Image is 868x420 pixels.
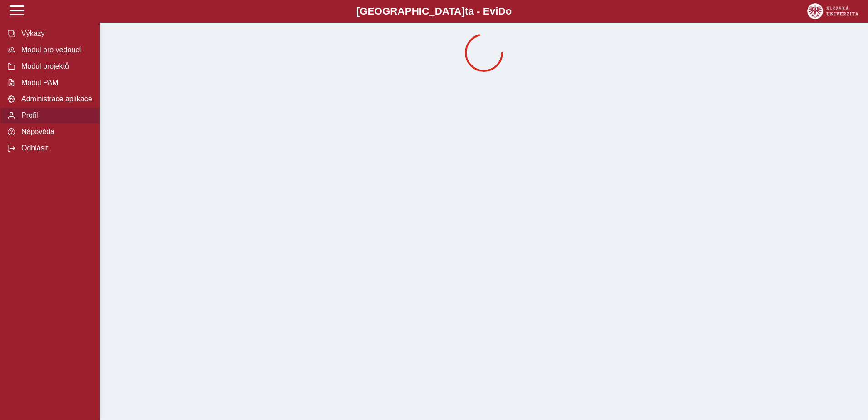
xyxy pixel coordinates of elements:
[465,5,468,17] span: t
[807,3,858,19] img: logo_web_su.png
[19,95,92,103] span: Administrace aplikace
[27,5,841,17] b: [GEOGRAPHIC_DATA] a - Evi
[498,5,505,17] span: D
[19,128,92,136] span: Nápověda
[506,5,512,17] span: o
[19,144,92,152] span: Odhlásit
[19,111,92,120] span: Profil
[19,46,92,54] span: Modul pro vedoucí
[19,30,92,38] span: Výkazy
[19,62,92,70] span: Modul projektů
[19,79,92,87] span: Modul PAM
